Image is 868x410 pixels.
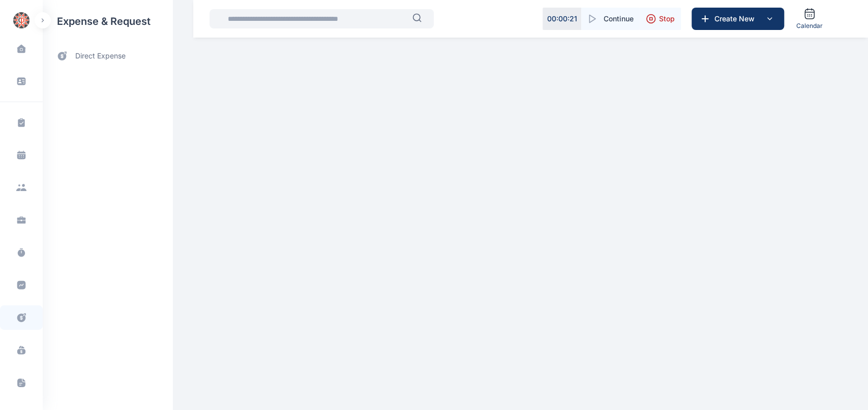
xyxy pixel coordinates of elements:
[640,8,681,30] button: Stop
[796,22,823,30] span: Calendar
[547,14,577,24] p: 00 : 00 : 21
[659,14,675,24] span: Stop
[75,51,126,61] span: direct expense
[581,8,640,30] button: Continue
[792,4,827,34] a: Calendar
[710,14,763,24] span: Create New
[43,43,173,70] a: direct expense
[692,8,784,30] button: Create New
[604,14,634,24] span: Continue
